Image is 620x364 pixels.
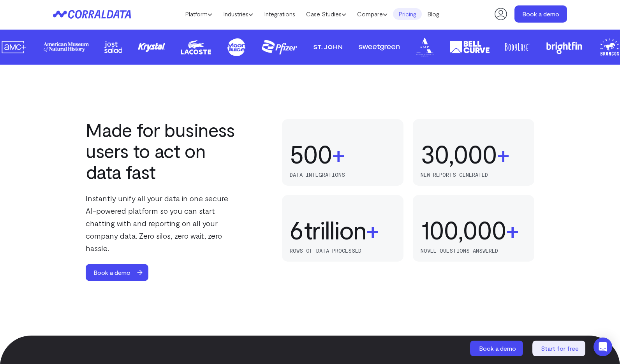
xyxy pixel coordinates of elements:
[259,8,301,20] a: Integrations
[422,8,445,20] a: Blog
[218,8,259,20] a: Industries
[352,8,393,20] a: Compare
[594,338,612,356] div: Open Intercom Messenger
[421,248,527,254] p: novel questions answered
[497,140,509,168] span: +
[532,341,587,356] a: Start for free
[366,216,379,244] span: +
[86,119,240,182] h2: Made for business users to act on data fast
[332,140,345,168] span: +
[301,8,352,20] a: Case Studies
[86,264,155,281] a: Book a demo
[506,216,519,244] span: +
[421,172,527,178] p: new reports generated
[421,216,506,244] div: 100,000
[479,345,516,352] span: Book a demo
[541,345,579,352] span: Start for free
[290,140,332,168] div: 500
[86,264,138,281] span: Book a demo
[470,341,525,356] a: Book a demo
[421,140,497,168] div: 30,000
[290,172,396,178] p: data integrations
[290,248,396,254] p: rows of data processed
[290,216,304,244] div: 6
[304,216,366,244] span: trillion
[514,5,567,23] a: Book a demo
[393,8,422,20] a: Pricing
[86,192,240,254] p: Instantly unify all your data in one secure AI-powered platform so you can start chatting with an...
[180,8,218,20] a: Platform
